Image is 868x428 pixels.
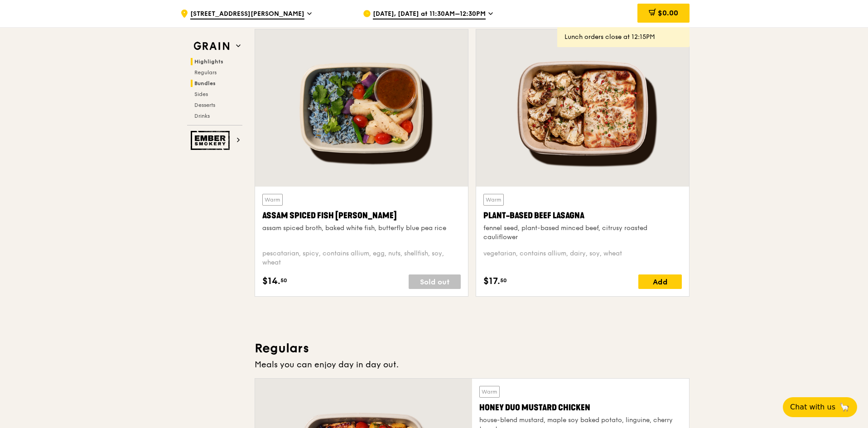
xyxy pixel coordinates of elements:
[839,402,850,413] span: 🦙
[483,249,682,267] div: vegetarian, contains allium, dairy, soy, wheat
[194,102,215,108] span: Desserts
[191,38,232,54] img: Grain web logo
[658,9,678,17] span: $0.00
[194,91,208,97] span: Sides
[255,340,690,356] h3: Regulars
[262,274,280,288] span: $14.
[409,274,461,289] div: Sold out
[483,194,504,206] div: Warm
[479,401,682,414] div: Honey Duo Mustard Chicken
[191,131,232,150] img: Ember Smokery web logo
[194,69,217,76] span: Regulars
[194,113,210,119] span: Drinks
[280,277,287,284] span: 50
[255,358,690,371] div: Meals you can enjoy day in day out.
[500,277,507,284] span: 50
[262,194,283,206] div: Warm
[262,209,461,222] div: Assam Spiced Fish [PERSON_NAME]
[790,402,835,413] span: Chat with us
[483,209,682,222] div: Plant-Based Beef Lasagna
[483,274,500,288] span: $17.
[638,274,682,289] div: Add
[194,80,216,87] span: Bundles
[262,224,461,233] div: assam spiced broth, baked white fish, butterfly blue pea rice
[373,10,486,19] span: [DATE], [DATE] at 11:30AM–12:30PM
[483,224,682,242] div: fennel seed, plant-based minced beef, citrusy roasted cauliflower
[194,58,223,65] span: Highlights
[190,10,304,19] span: [STREET_ADDRESS][PERSON_NAME]
[564,33,682,42] div: Lunch orders close at 12:15PM
[262,249,461,267] div: pescatarian, spicy, contains allium, egg, nuts, shellfish, soy, wheat
[479,386,500,398] div: Warm
[783,397,857,417] button: Chat with us🦙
